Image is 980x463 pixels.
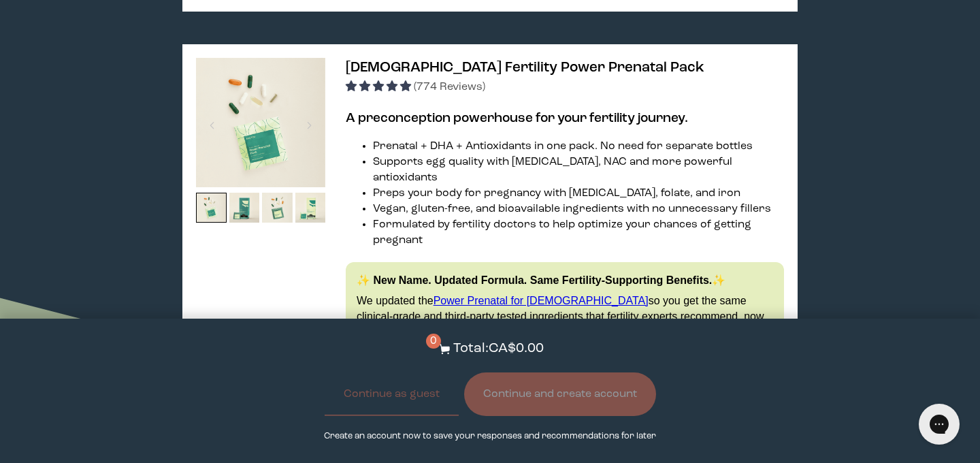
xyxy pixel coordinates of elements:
[295,193,326,223] img: thumbnail image
[414,82,485,93] span: (774 Reviews)
[453,339,544,359] p: Total: CA$0.00
[373,202,784,217] li: Vegan, gluten-free, and bioavailable ingredients with no unnecessary fillers
[324,430,656,443] p: Create an account now to save your responses and recommendations for later
[346,112,688,125] strong: A preconception powerhouse for your fertility journey.
[434,295,649,306] a: Power Prenatal for [DEMOGRAPHIC_DATA]
[346,82,414,93] span: 4.95 stars
[357,293,773,339] p: We updated the so you get the same clinical-grade and third-party tested ingredients that fertili...
[426,334,441,349] span: 0
[346,61,704,75] span: [DEMOGRAPHIC_DATA] Fertility Power Prenatal Pack
[464,372,656,416] button: Continue and create account
[325,372,459,416] button: Continue as guest
[373,139,784,155] li: Prenatal + DHA + Antioxidants in one pack. No need for separate bottles
[373,186,784,202] li: Preps your body for pregnancy with [MEDICAL_DATA], folate, and iron
[912,399,966,449] iframe: Gorgias live chat messenger
[229,193,260,223] img: thumbnail image
[196,193,227,223] img: thumbnail image
[373,155,784,186] li: Supports egg quality with [MEDICAL_DATA], NAC and more powerful antioxidants
[373,217,784,249] li: Formulated by fertility doctors to help optimize your chances of getting pregnant
[357,274,725,286] strong: ✨ New Name. Updated Formula. Same Fertility-Supporting Benefits.✨
[262,193,293,223] img: thumbnail image
[196,58,325,187] img: thumbnail image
